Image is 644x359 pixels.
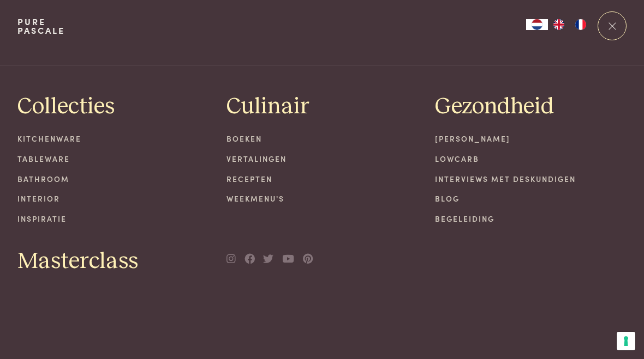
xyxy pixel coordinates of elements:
a: Gezondheid [435,93,554,121]
a: Interior [17,193,209,204]
a: Tableware [17,153,209,165]
aside: Language selected: Nederlands [526,19,592,30]
a: Masterclass [17,247,138,276]
a: Inspiratie [17,213,209,224]
div: Language [526,19,548,30]
a: Recepten [226,173,418,185]
a: FR [570,19,592,30]
a: Blog [435,193,627,204]
a: EN [548,19,570,30]
a: Collecties [17,93,115,121]
a: Weekmenu's [226,193,418,204]
a: Lowcarb [435,153,627,165]
a: Kitchenware [17,133,209,144]
a: [PERSON_NAME] [435,133,627,144]
ul: Language list [548,19,592,30]
a: Bathroom [17,173,209,185]
a: Boeken [226,133,418,144]
button: Uw voorkeuren voor toestemming voor trackingtechnologieën [617,332,635,350]
a: Culinair [226,93,309,121]
a: Vertalingen [226,153,418,165]
a: NL [526,19,548,30]
a: Begeleiding [435,213,627,224]
a: Interviews met deskundigen [435,173,627,185]
a: PurePascale [17,17,65,35]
